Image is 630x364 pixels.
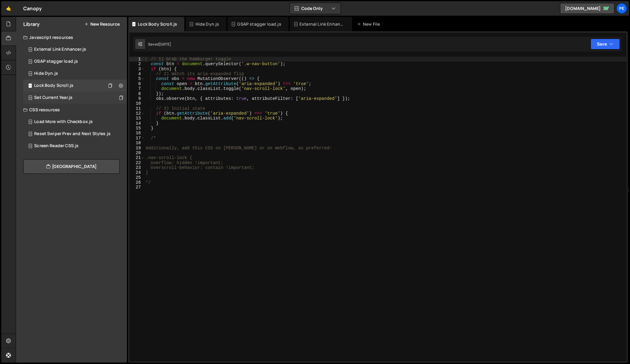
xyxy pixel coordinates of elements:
[590,39,620,49] button: Save
[129,57,145,62] div: 1
[34,83,73,88] div: Lock Body Scroll.js
[129,121,145,126] div: 14
[23,140,127,152] div: 9980/37315.css
[34,59,78,64] div: GSAP stagger load.js
[195,21,219,27] div: Hide Dyn.js
[129,185,145,190] div: 27
[129,131,145,135] div: 16
[34,47,86,52] div: External Link Enhancer.js
[129,71,145,76] div: 4
[129,170,145,175] div: 24
[159,42,171,47] div: [DATE]
[129,91,145,96] div: 8
[129,180,145,185] div: 26
[129,126,145,131] div: 15
[23,92,127,104] div: 9980/33519.js
[1,1,16,16] a: 🤙
[16,104,127,116] div: CSS resources
[16,31,127,43] div: Javascript resources
[129,160,145,165] div: 22
[23,43,127,55] div: 9980/36804.js
[237,21,281,27] div: GSAP stagger load.js
[23,80,127,92] div: 9980/38652.js
[34,71,58,76] div: Hide Dyn.js
[23,55,127,68] div: 9980/36840.js
[129,146,145,150] div: 19
[84,22,120,27] button: New Resource
[299,21,345,27] div: External Link Enhancer.js
[129,141,145,145] div: 18
[23,21,40,27] h2: Library
[290,3,341,14] button: Code Only
[129,62,145,66] div: 2
[34,119,93,125] div: Load More with Checkbox.js
[129,67,145,71] div: 3
[34,131,111,137] div: Reset Swiper Prev and Next Styles.js
[129,96,145,101] div: 9
[129,136,145,141] div: 17
[23,116,127,128] div: 9980/33521.css
[23,159,120,174] a: [GEOGRAPHIC_DATA]
[129,86,145,91] div: 7
[23,128,127,140] div: 9980/33522.css
[129,116,145,121] div: 13
[129,81,145,86] div: 6
[138,21,177,27] div: Lock Body Scroll.js
[129,106,145,111] div: 11
[148,42,171,47] div: Saved
[23,5,42,12] div: Canopy
[34,95,73,100] div: Set Current Year.js
[129,101,145,106] div: 10
[23,68,127,80] div: 9980/33518.js
[357,21,382,27] div: New File
[129,165,145,170] div: 23
[34,143,79,149] div: Screen Reader CSS.js
[129,76,145,81] div: 5
[129,150,145,155] div: 20
[129,175,145,180] div: 25
[129,155,145,160] div: 21
[560,3,614,14] a: [DOMAIN_NAME]
[616,3,627,14] a: Pe
[129,111,145,116] div: 12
